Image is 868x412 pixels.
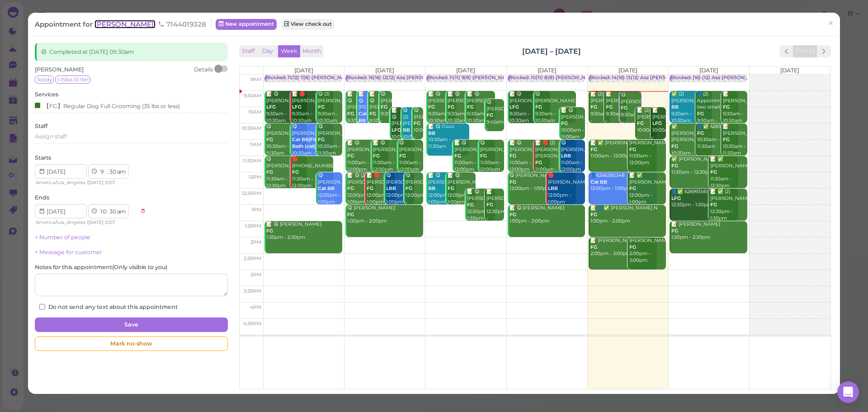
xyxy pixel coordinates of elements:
span: 9am [250,76,261,82]
div: 📝 🛑 [PERSON_NAME] 12:00pm - 1:00pm [366,172,395,205]
a: + Message for customer [35,249,102,256]
label: Services [35,90,58,99]
b: FG [590,244,597,250]
div: 👤(2) Appointment for two small dogs 9:30am - 10:30am [697,91,738,131]
span: [DATE] [88,219,104,225]
b: BB [428,185,435,191]
span: 3:30pm [244,288,261,294]
div: Completed at [DATE] 09:30am [35,43,227,61]
div: 🛑 [PHONE_NUMBER] 11:30am - 12:30pm [292,156,333,189]
b: LBB [561,153,571,159]
div: 📝 [PERSON_NAME] 2:00pm - 3:00pm [590,237,657,257]
div: 😋 [PERSON_NAME] 9:30am - 10:30am [535,91,576,124]
button: prev [779,45,793,57]
div: Blocked: 16(16) 12(12) Asa [PERSON_NAME] [PERSON_NAME] • Appointment [347,75,530,81]
b: FG [629,185,636,191]
b: FG [347,212,354,218]
span: 3pm [250,272,261,278]
div: 😋 [PERSON_NAME] 12:00pm - 1:00pm [386,172,414,205]
b: FG [367,185,373,191]
b: LBB [386,185,396,191]
div: 📝 😋 (2) [PERSON_NAME] 12:00pm - 1:00pm [347,172,375,205]
button: Day [257,45,278,57]
div: 📝 [PERSON_NAME] 10:00am - 11:00am [652,107,666,147]
b: FG [428,104,435,110]
span: 9:30am [244,93,261,99]
a: + Number of people [35,234,90,241]
button: Week [278,45,300,57]
b: BB [403,127,410,133]
div: 😋 [PERSON_NAME] 10:00am - 11:00am [413,107,423,147]
div: 📝 😋 [PERSON_NAME] 11:00am - 12:00pm [509,140,551,173]
div: 😋 (2) [PERSON_NAME] 9:30am - 10:30am [317,91,342,124]
span: [DATE] [88,180,104,185]
b: FG [292,169,299,175]
button: next [817,45,831,57]
b: FG [629,244,636,250]
div: 👤✅ 6269277119 10:30am - 11:30am [697,123,738,150]
b: FG [399,153,406,159]
div: 📝 😋 [PERSON_NAME] 11:00am - 12:00pm [454,140,495,173]
div: 📝 [PERSON_NAME] 9:30am - 10:30am [722,91,747,124]
div: 😋 [PERSON_NAME] 10:30am - 11:30am [266,123,307,156]
div: 😋 (2) [PERSON_NAME] 10:00am - 11:00am [402,107,414,154]
b: FG [509,212,516,218]
span: [DATE] [294,67,313,74]
b: FG [486,202,493,208]
span: 12:30pm [242,190,261,196]
div: Mark no-show [35,336,227,351]
b: FG [697,111,704,117]
div: 📝 👤✅ [PERSON_NAME] N 1:00pm - 2:00pm [590,205,666,225]
b: FG [710,169,717,175]
span: 11am [250,142,261,147]
div: 😋 [PERSON_NAME] 9:30am - 10:30am [620,92,641,132]
b: FG [448,104,454,110]
b: LFG [266,104,276,110]
b: FG [454,153,461,159]
div: 📝 😋 [PERSON_NAME] 9:30am - 10:30am [358,91,370,144]
b: LFG [292,104,302,110]
div: 📝 😋 [PERSON_NAME] 12:00pm - 1:00pm [428,172,456,205]
b: LFG [671,195,681,201]
div: 😋 [PERSON_NAME] 12:00pm - 1:00pm [509,172,576,192]
div: 📝 😋 [PERSON_NAME] 9:30am - 10:30am [347,91,359,137]
div: 😋 [PERSON_NAME] 12:00pm - 1:00pm [405,172,423,212]
b: Cat BB [590,179,607,185]
div: 📝 🛑 (2) [PERSON_NAME] [PERSON_NAME] 11:00am - 12:00pm [535,140,576,180]
div: 📝 😋 [PERSON_NAME] 9:30am - 10:30am [266,91,307,124]
div: 📝 😋 [PERSON_NAME] 12:30pm - 1:30pm [467,189,495,222]
a: [PERSON_NAME] [94,20,156,28]
span: [DATE] [538,67,557,74]
div: 📝 😋 [PERSON_NAME] 9:30am - 10:30am [369,91,381,137]
div: 📝 😋 [PERSON_NAME] 9:30am - 10:30am [467,91,495,124]
b: FG [671,163,678,169]
span: 11:30am [243,158,261,164]
div: Open Intercom Messenger [837,381,859,403]
span: Assign staff [35,133,66,140]
b: Cat BB|Flea Bath (cat) [292,137,321,149]
div: 📝 😋 [PERSON_NAME] 10:00am - 11:00am [391,107,403,154]
div: 🛑 [PERSON_NAME] 12:00pm - 1:00pm [547,172,585,205]
b: FG [480,153,487,159]
b: FG [509,153,516,159]
b: FG [448,185,454,191]
b: FG [590,104,597,110]
label: Do not send any text about this appointment [39,303,178,311]
b: BB [671,104,679,110]
div: 📝 [PERSON_NAME] 1:30pm - 2:30pm [671,221,747,241]
span: 10:30am [241,125,261,131]
span: 10am [248,109,261,115]
b: FG [266,228,273,234]
div: 📝 ✅ [PERSON_NAME] 12:00pm - 1:00pm [629,172,666,205]
b: FG [671,228,678,234]
b: FG [406,185,412,191]
label: Notes for this appointment ( Only visible to you ) [35,263,167,271]
b: FG [723,137,730,142]
span: [PERSON_NAME] [35,66,84,73]
b: LFG [509,104,519,110]
div: 📝 😋 Coco 10:30am - 11:30am [428,123,469,150]
b: FG [467,104,474,110]
button: Month [300,45,324,57]
div: 😋 [PERSON_NAME] 1:00pm - 2:00pm [347,205,423,225]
